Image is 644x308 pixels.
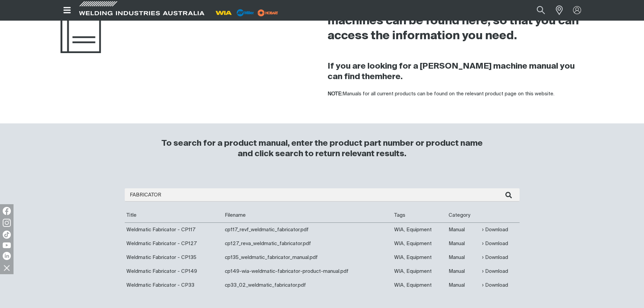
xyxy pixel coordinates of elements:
input: Product name or item number... [521,3,552,18]
th: Category [447,208,480,222]
img: TikTok [3,231,11,239]
th: Tags [392,208,447,222]
a: Download [482,267,508,275]
td: cp117_revf_weldmatic_fabricator.pdf [223,222,392,237]
td: cp135_weldmatic_fabricator_manual.pdf [223,251,392,264]
input: Enter search... [125,188,520,202]
td: Weldmatic Fabricator - CP127 [125,237,223,251]
td: Weldmatic Fabricator - CP33 [125,278,223,292]
td: Weldmatic Fabricator - CP135 [125,251,223,264]
td: Manual [447,264,480,278]
button: Search products [529,3,552,18]
td: Manual [447,251,480,264]
img: YouTube [3,242,11,248]
td: WIA, Equipment [392,251,447,264]
td: cp33_02_weldmatic_fabricator.pdf [223,278,392,292]
td: cp127_reva_weldmatic_fabricator.pdf [223,237,392,251]
td: WIA, Equipment [392,222,447,237]
th: Filename [223,208,392,222]
td: Weldmatic Fabricator - CP117 [125,222,223,237]
a: Download [482,281,508,289]
img: hide socials [1,262,13,274]
td: WIA, Equipment [392,264,447,278]
img: miller [256,8,280,18]
th: Title [125,208,223,222]
td: Manual [447,222,480,237]
td: Manual [447,278,480,292]
p: Manuals for all current products can be found on the relevant product page on this website. [328,90,584,98]
img: Facebook [3,207,11,215]
img: LinkedIn [3,252,11,260]
a: Download [482,226,508,234]
td: WIA, Equipment [392,237,447,251]
td: cp149-wia-weldmatic-fabricator-product-manual.pdf [223,264,392,278]
img: Instagram [3,219,11,227]
strong: NOTE: [328,91,342,96]
a: miller [256,10,280,15]
strong: If you are looking for a [PERSON_NAME] machine manual you can find them [328,62,575,81]
a: Download [482,240,508,247]
td: Manual [447,237,480,251]
td: WIA, Equipment [392,278,447,292]
h3: To search for a product manual, enter the product part number or product name and click search to... [159,138,486,159]
a: Download [482,254,508,261]
td: Weldmatic Fabricator - CP149 [125,264,223,278]
a: here. [382,73,403,81]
